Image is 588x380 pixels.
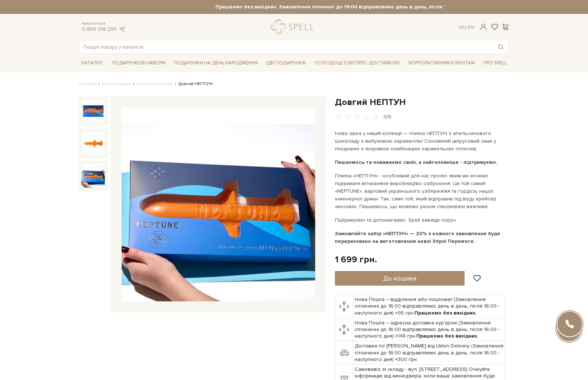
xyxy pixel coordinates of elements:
[102,81,131,87] a: Вся продукція
[335,97,509,108] h1: Довгий НЕПТУН
[335,230,500,244] b: Замовляйте набір «НЕПТУН» — 20% з кожного замовлення буде перераховано на виготовлення нової Збро...
[480,57,509,69] span: Про Spell
[79,81,97,87] a: Головна
[459,24,474,31] div: Ук
[335,129,506,153] p: Нова зірка у нашій колекції — плитка НЕПТУН з апельсинового шоколаду з вибуховою карамеллю! Соков...
[353,341,505,365] td: Доставка по [PERSON_NAME] від Uklon Delivery (Замовлення сплаченні до 16:00 відправляємо день в д...
[79,40,492,53] input: Пошук товару у каталозі
[173,81,213,87] li: Довгий НЕПТУН
[271,19,317,34] a: logo
[143,4,574,10] strong: Працюємо без вихідних. Замовлення оплачені до 16:00 відправляємо день в день, після 16:00 - насту...
[406,57,478,69] a: Корпоративним клієнтам
[122,108,315,301] img: Довгий НЕПТУН
[335,159,497,165] b: Пишаємось та поважаємо своїх, а найголовніше - підтримуємо.
[335,271,465,286] button: До кошика
[81,99,105,123] img: Довгий НЕПТУН
[465,24,466,30] span: |
[353,295,505,318] td: Нова Пошта – відділення або поштомат (Замовлення сплаченні до 16:00 відправляємо день в день, піс...
[118,26,125,32] a: telegram
[416,333,478,339] b: Працюємо без вихідних.
[415,310,477,316] b: Працюємо без вихідних.
[171,57,261,69] span: Подарунки на День народження
[335,216,506,224] p: Підтримуємо та допомагаємо. Spell завжди поруч.
[81,164,105,187] img: Довгий НЕПТУН
[383,114,391,121] div: 0/5
[263,57,309,69] span: Ідеї подарунків
[109,57,168,69] span: Подарункові набори
[383,274,416,282] span: До кошика
[79,57,106,69] span: Каталог
[136,81,173,87] a: Плитки шоколаду
[81,132,105,155] img: Довгий НЕПТУН
[82,21,125,26] span: Консультація:
[492,40,509,53] button: Пошук товару у каталозі
[312,57,403,69] a: Солодощі з експрес-доставкою
[335,254,377,265] div: 1 699 грн.
[335,172,506,210] p: Плитка «НЕПТУН» - особливий для нас проєкт, яким ми хочемо підтримати вітчизняне виробництво озбр...
[82,26,116,32] a: 0 800 319 233
[467,24,474,30] a: En
[353,318,505,341] td: Нова Пошта – адресна доставка кур'єром (Замовлення сплаченні до 16:00 відправляємо день в день, п...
